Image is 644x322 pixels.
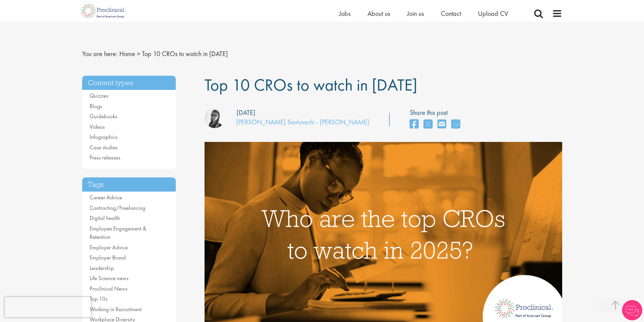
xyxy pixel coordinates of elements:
[90,274,128,282] a: Life Science news
[90,113,117,120] a: Guidebooks
[90,305,142,313] a: Working in Recruitment
[90,225,146,241] a: Employee Engagement & Retention
[451,117,460,132] a: share on whats app
[367,9,390,18] a: About us
[236,118,369,126] a: [PERSON_NAME] Savlovschi - [PERSON_NAME]
[5,297,91,317] iframe: reCAPTCHA
[410,108,463,118] label: Share this post
[82,49,118,58] span: You are here:
[90,154,120,161] a: Press releases
[119,49,135,58] a: breadcrumb link
[205,74,417,96] span: Top 10 CROs to watch in [DATE]
[90,254,126,261] a: Employer Brand
[90,264,114,272] a: Leadership
[90,102,102,110] a: Blogs
[407,9,424,18] a: Join us
[437,117,446,132] a: share on email
[137,49,140,58] span: >
[622,300,642,320] img: Chatbot
[90,133,117,141] a: Infographics
[90,123,105,130] a: Videos
[90,204,145,212] a: Contracting/Freelancing
[90,295,108,302] a: Top 10s
[82,177,176,192] h3: Tags
[90,194,122,201] a: Career Advice
[90,214,120,222] a: Digital health
[424,117,432,132] a: share on twitter
[90,285,127,292] a: Proclinical News
[82,76,176,90] h3: Content types
[339,9,351,18] a: Jobs
[237,108,255,118] div: [DATE]
[90,92,108,99] a: Quizzes
[90,244,128,251] a: Employer Advice
[441,9,461,18] a: Contact
[478,9,508,18] a: Upload CV
[410,117,419,132] a: share on facebook
[142,49,228,58] span: Top 10 CROs to watch in [DATE]
[90,144,118,151] a: Case studies
[205,108,225,128] img: Theodora Savlovschi - Wicks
